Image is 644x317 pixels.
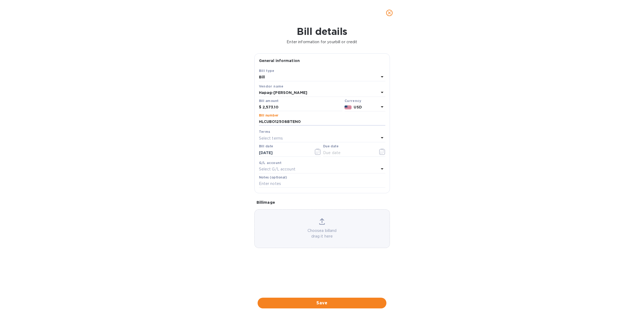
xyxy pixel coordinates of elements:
span: Save [262,300,382,306]
input: Enter bill number [259,118,385,126]
b: Bill [259,75,265,79]
b: Bill type [259,69,275,73]
input: Select date [259,149,310,157]
b: USD [354,105,362,109]
div: $ [259,103,262,111]
input: Enter notes [259,180,385,188]
p: Choose a bill and drag it here [255,228,390,239]
p: Select G/L account [259,166,295,172]
input: $ Enter bill amount [262,103,342,111]
p: Select terms [259,136,283,141]
label: Notes (optional) [259,176,287,179]
input: Due date [323,149,374,157]
b: G/L account [259,161,282,165]
label: Bill amount [259,99,278,103]
button: Save [258,298,386,308]
b: Vendor name [259,84,284,88]
b: Terms [259,130,270,134]
b: Hapag-[PERSON_NAME] [259,90,308,95]
p: Enter information for your bill or credit [4,39,640,45]
p: Bill image [257,200,388,205]
button: close [383,6,396,19]
label: Bill date [259,145,273,148]
b: General information [259,59,300,63]
label: Bill number [259,114,278,117]
b: Currency [345,99,361,103]
img: USD [345,105,352,109]
h1: Bill details [4,26,640,37]
label: Due date [323,145,338,148]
